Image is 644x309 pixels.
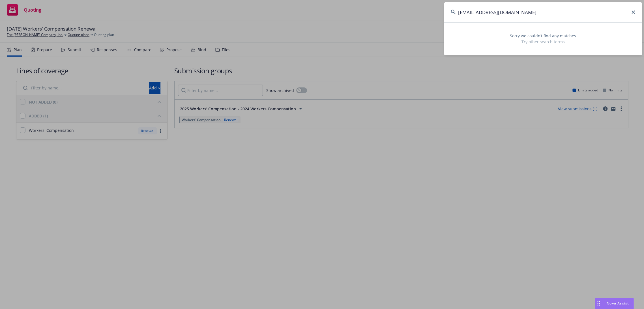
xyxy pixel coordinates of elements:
[451,39,635,45] span: Try other search terms
[595,298,634,309] button: Nova Assist
[451,33,635,39] span: Sorry we couldn’t find any matches
[595,298,602,309] div: Drag to move
[444,2,642,22] input: Search...
[607,301,629,306] span: Nova Assist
